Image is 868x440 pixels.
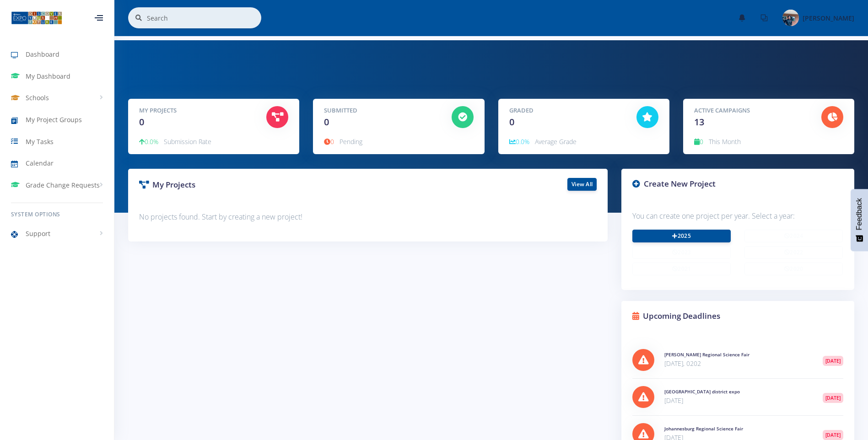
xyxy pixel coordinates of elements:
input: Search [147,7,261,28]
span: Grade Change Requests [26,180,100,190]
p: No projects found. Start by creating a new project! [139,211,597,223]
span: My Tasks [26,137,54,146]
h3: My Projects [139,179,361,191]
h6: System Options [11,210,103,219]
p: [DATE] [664,395,809,406]
h5: Active Campaigns [694,106,808,115]
img: ... [11,11,62,25]
h5: Submitted [324,106,437,115]
span: My Project Groups [26,115,82,124]
span: Pending [340,137,362,146]
h3: Upcoming Deadlines [632,310,843,322]
span: [DATE] [823,430,843,440]
span: Schools [26,93,49,102]
p: You can create one project per year. Select a year: [632,210,843,222]
h6: Johannesburg Regional Science Fair [664,425,809,432]
span: 0 [509,116,514,128]
span: Average Grade [535,137,577,146]
span: 13 [694,116,704,128]
span: My Dashboard [26,71,70,81]
button: 2021 [632,263,731,275]
span: 0 [324,137,334,146]
span: [PERSON_NAME] [803,14,854,22]
p: [DATE], 0202 [664,358,809,369]
span: Submission Rate [164,137,211,146]
span: 0 [139,116,144,128]
button: Feedback - Show survey [851,189,868,251]
span: 0.0% [139,137,158,146]
button: 2020 [744,263,843,275]
h6: [GEOGRAPHIC_DATA] district expo [664,388,809,395]
h3: Create New Project [632,178,843,190]
span: Dashboard [26,49,59,59]
a: Image placeholder [PERSON_NAME] [775,8,854,28]
span: This Month [709,137,741,146]
a: 2025 [632,230,731,242]
img: Image placeholder [782,10,799,26]
h6: [PERSON_NAME] Regional Science Fair [664,351,809,358]
span: Support [26,229,50,238]
button: 2024 [744,230,843,242]
button: 2023 [632,246,731,259]
span: 0 [694,137,703,146]
a: View All [567,178,597,191]
span: Feedback [855,198,863,230]
span: [DATE] [823,356,843,366]
button: 2022 [744,246,843,259]
span: 0 [324,116,329,128]
span: Calendar [26,158,54,168]
span: 0.0% [509,137,529,146]
span: [DATE] [823,393,843,403]
h5: My Projects [139,106,253,115]
h5: Graded [509,106,623,115]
